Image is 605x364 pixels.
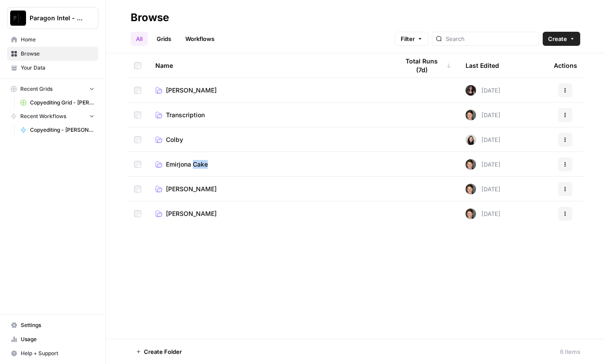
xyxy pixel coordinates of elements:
span: Create Folder [144,347,182,356]
a: Usage [7,332,98,346]
span: Emirjona Cake [166,160,208,169]
a: Settings [7,318,98,332]
img: qw00ik6ez51o8uf7vgx83yxyzow9 [466,159,476,170]
span: [PERSON_NAME] [166,185,217,193]
a: Copyediting - [PERSON_NAME] [16,123,98,137]
button: Workspace: Paragon Intel - Copyediting [7,7,98,29]
div: Last Edited [466,53,499,78]
span: Your Data [21,64,94,72]
span: [PERSON_NAME] [166,86,217,95]
span: Copyediting Grid - [PERSON_NAME] [30,99,94,107]
a: Grids [151,32,177,46]
button: Create Folder [131,345,187,359]
button: Filter [395,32,428,46]
div: [DATE] [466,208,500,219]
button: Recent Grids [7,82,98,96]
button: Create [543,32,580,46]
span: Usage [21,335,94,343]
span: Colby [166,135,183,144]
a: Copyediting Grid - [PERSON_NAME] [16,96,98,110]
button: Help + Support [7,346,98,360]
div: Browse [131,11,169,25]
span: Copyediting - [PERSON_NAME] [30,126,94,134]
div: [DATE] [466,134,500,145]
img: t5ef5oef8zpw1w4g2xghobes91mw [466,134,476,145]
div: Name [155,53,385,78]
span: Filter [401,34,415,43]
span: Recent Grids [20,85,53,93]
a: Colby [155,135,385,144]
a: [PERSON_NAME] [155,185,385,193]
a: Home [7,33,98,47]
a: Your Data [7,61,98,75]
span: Help + Support [21,349,94,357]
a: Workflows [180,32,220,46]
span: Create [548,34,567,43]
a: Browse [7,47,98,61]
span: Transcription [166,111,205,119]
span: Paragon Intel - Copyediting [30,14,83,22]
a: All [131,32,148,46]
img: Paragon Intel - Copyediting Logo [10,10,26,26]
div: [DATE] [466,85,500,96]
span: Browse [21,50,94,58]
a: [PERSON_NAME] [155,209,385,218]
div: [DATE] [466,184,500,194]
img: qw00ik6ez51o8uf7vgx83yxyzow9 [466,184,476,194]
div: 6 Items [560,347,580,356]
a: Emirjona Cake [155,160,385,169]
div: Actions [554,53,577,78]
a: Transcription [155,111,385,119]
img: 5nlru5lqams5xbrbfyykk2kep4hl [466,85,476,96]
a: [PERSON_NAME] [155,86,385,95]
div: [DATE] [466,110,500,120]
div: Total Runs (7d) [399,53,451,78]
img: qw00ik6ez51o8uf7vgx83yxyzow9 [466,110,476,120]
input: Search [446,34,535,43]
img: qw00ik6ez51o8uf7vgx83yxyzow9 [466,208,476,219]
span: Settings [21,321,94,329]
span: [PERSON_NAME] [166,209,217,218]
span: Recent Workflows [20,112,66,120]
span: Home [21,36,94,44]
button: Recent Workflows [7,110,98,123]
div: [DATE] [466,159,500,170]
